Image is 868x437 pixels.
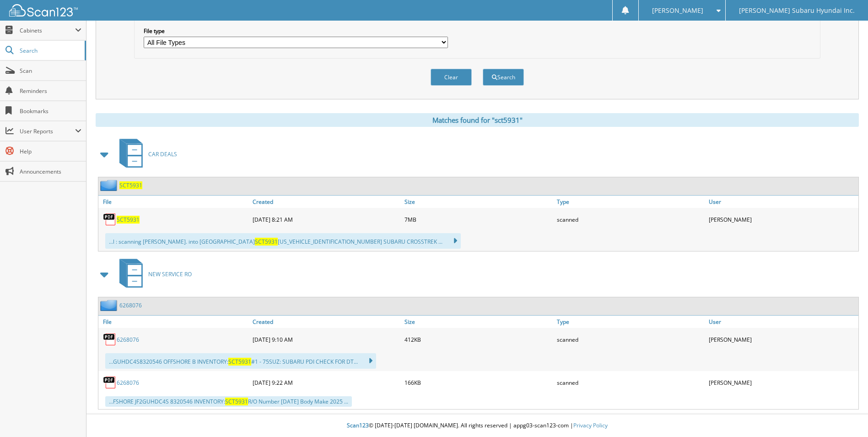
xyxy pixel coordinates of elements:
div: [PERSON_NAME] [706,373,858,392]
a: Privacy Policy [573,421,608,429]
label: File type [144,27,448,35]
span: SCT5931 [225,398,248,405]
div: © [DATE]-[DATE] [DOMAIN_NAME]. All rights reserved | appg03-scan123-com | [86,415,868,437]
span: User Reports [20,127,75,135]
div: scanned [555,373,706,392]
div: [PERSON_NAME] [706,330,858,349]
div: [DATE] 9:22 AM [250,373,402,392]
span: [PERSON_NAME] Subaru Hyundai Inc. [739,8,855,13]
img: PDF.png [103,213,117,226]
a: SCT5931 [117,216,140,224]
iframe: Chat Widget [822,393,868,437]
div: [DATE] 9:10 AM [250,330,402,349]
a: Size [402,316,554,328]
span: [PERSON_NAME] [652,8,703,13]
span: Bookmarks [20,107,81,115]
div: [DATE] 8:21 AM [250,210,402,229]
img: folder2.png [100,180,119,191]
a: Size [402,196,554,208]
img: PDF.png [103,333,117,346]
span: Announcements [20,168,81,175]
img: folder2.png [100,300,119,311]
a: User [706,316,858,328]
button: Search [483,69,524,86]
div: Matches found for "sct5931" [96,113,859,127]
img: scan123-logo-white.svg [9,4,78,16]
span: Scan123 [347,421,369,429]
div: ...GUHDC4S8320546 OFFSHORE B INVENTORY: #1 - 75SUZ: SUBARU PDI CHECK FOR DT... [105,353,376,369]
span: SCT5931 [255,238,278,246]
a: Type [555,196,706,208]
a: CAR DEALS [114,136,177,172]
a: SCT5931 [119,181,142,189]
div: ...l : scanning [PERSON_NAME]. into [GEOGRAPHIC_DATA] [US_VEHICLE_IDENTIFICATION_NUMBER] SUBARU C... [105,233,461,249]
div: [PERSON_NAME] [706,210,858,229]
div: ...FSHORE JF2GUHDC4S 8320546 INVENTORY: R/O Number [DATE] Body Make 2025 ... [105,396,352,407]
div: 166KB [402,373,554,392]
span: Help [20,147,81,155]
a: Type [555,316,706,328]
a: User [706,196,858,208]
a: File [98,316,250,328]
a: 6268076 [117,379,139,387]
div: scanned [555,330,706,349]
a: Created [250,196,402,208]
button: Clear [431,69,472,86]
div: 412KB [402,330,554,349]
a: Created [250,316,402,328]
span: CAR DEALS [148,150,177,158]
span: NEW SERVICE RO [148,270,192,278]
div: scanned [555,210,706,229]
span: Scan [20,67,81,75]
img: PDF.png [103,376,117,389]
span: Search [20,47,80,55]
span: SCT5931 [228,358,251,366]
a: 6268076 [119,301,142,309]
span: Reminders [20,87,81,95]
span: Cabinets [20,27,75,34]
a: NEW SERVICE RO [114,256,192,292]
a: File [98,196,250,208]
a: 6268076 [117,336,139,344]
div: 7MB [402,210,554,229]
